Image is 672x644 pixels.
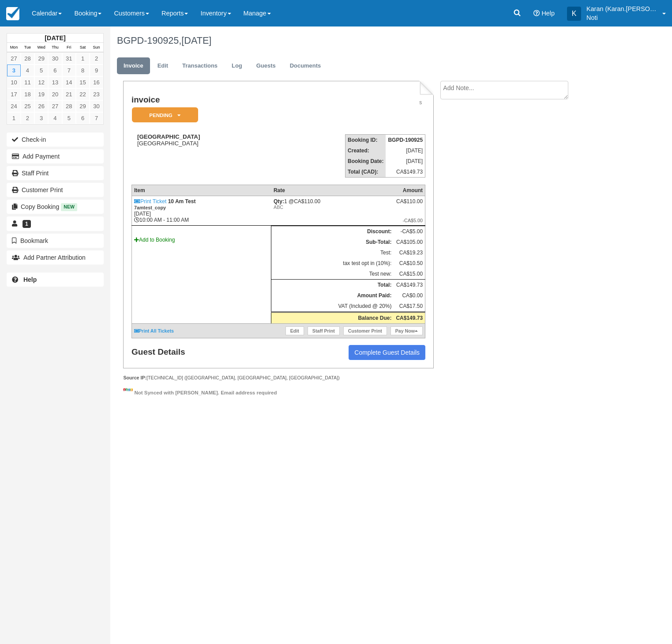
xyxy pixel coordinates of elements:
strong: Qty [274,198,284,205]
a: Customer Print [7,183,104,197]
th: Mon [7,43,21,53]
a: 31 [62,53,76,64]
p: Noti [586,13,657,22]
a: 27 [48,100,62,112]
a: Staff Print [308,326,340,335]
td: 1 @ [271,196,394,226]
small: 7amtest_copy [134,205,166,210]
td: [DATE] [386,156,425,167]
a: 30 [90,100,103,112]
a: Customer Print [343,326,387,335]
a: Guests [250,57,282,75]
strong: 10 Am Test [134,198,195,211]
em: ABC [274,205,391,210]
a: 29 [76,100,90,112]
a: Print Ticket [134,198,166,205]
td: CA$105.00 [394,237,425,247]
th: Wed [34,43,48,53]
a: Pay Now [390,326,423,335]
a: Not Synced with [PERSON_NAME]. Email address required [123,388,279,398]
a: 1 [76,53,90,64]
a: 15 [76,76,90,88]
td: [DATE] 10:00 AM - 11:00 AM [131,196,271,226]
th: Sun [90,43,103,53]
a: 30 [48,53,62,64]
strong: BGPD-190925 [388,137,423,143]
td: CA$15.00 [394,269,425,280]
button: Add Payment [7,149,104,163]
th: Fri [62,43,76,53]
a: 25 [21,100,34,112]
th: Created: [345,145,386,156]
a: Help [7,273,104,287]
a: 3 [34,112,48,124]
span: 1 [23,220,31,228]
b: Help [23,276,37,283]
a: 5 [34,64,48,76]
a: 26 [34,100,48,112]
td: CA$0.00 [394,290,425,301]
th: Rate [271,185,394,196]
a: Staff Print [7,166,104,180]
a: 7 [62,64,76,76]
a: Invoice [117,57,150,75]
span: CA$110.00 [294,198,320,205]
a: 21 [62,88,76,100]
p: Karan (Karan.[PERSON_NAME]) [586,4,657,13]
th: Booking Date: [345,156,386,167]
strong: Guest Details [131,347,194,357]
a: 13 [48,76,62,88]
button: Copy Booking New [7,200,104,214]
a: Documents [283,57,328,75]
a: 11 [21,76,34,88]
th: Sub-Total: [271,237,394,247]
strong: [DATE] [45,34,65,42]
th: Amount Paid: [271,290,394,301]
a: 4 [21,64,34,76]
a: 14 [62,76,76,88]
a: Edit [151,57,175,75]
button: Add Partner Attribution [7,250,104,265]
th: Sat [76,43,90,53]
a: Print All Tickets [134,328,174,333]
th: Item [131,185,271,196]
em: Pending [132,107,198,123]
a: 22 [76,88,90,100]
a: 1 [7,216,104,231]
a: 19 [34,88,48,100]
a: 10 [7,76,21,88]
button: Check-in [7,133,104,147]
a: Complete Guest Details [349,345,425,360]
td: [DATE] [386,145,425,156]
th: Amount [394,185,425,196]
a: 28 [62,100,76,112]
td: tax test opt in (10%): [271,258,394,269]
th: Total (CAD): [345,167,386,178]
a: 5 [62,112,76,124]
button: Bookmark [7,234,104,248]
a: 8 [76,64,90,76]
td: VAT (Included @ 20%) [271,301,394,312]
td: CA$149.73 [394,280,425,291]
a: 7 [90,112,103,124]
td: Test: [271,247,394,258]
img: checkfront-main-nav-mini-logo.png [6,7,19,20]
th: Booking ID: [345,135,386,146]
a: 29 [34,53,48,64]
div: [TECHNICAL_ID] ([GEOGRAPHIC_DATA], [GEOGRAPHIC_DATA], [GEOGRAPHIC_DATA]) [123,375,433,381]
h1: invoice [131,95,268,105]
a: Log [225,57,249,75]
a: Transactions [176,57,224,75]
td: CA$17.50 [394,301,425,312]
strong: Source IP: [123,375,146,380]
address: s [272,99,422,106]
a: 23 [90,88,103,100]
strong: CA$149.73 [396,315,423,321]
a: 27 [7,53,21,64]
a: 12 [34,76,48,88]
td: CA$149.73 [386,167,425,178]
a: 28 [21,53,34,64]
a: 6 [48,64,62,76]
span: New [61,203,77,211]
th: Thu [48,43,62,53]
